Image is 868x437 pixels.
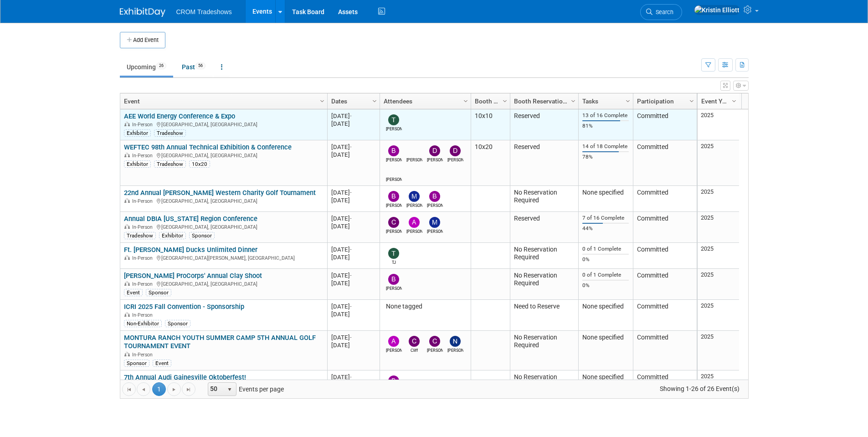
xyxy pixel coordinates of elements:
img: Tod Green [388,114,399,125]
div: Exhibitor [159,244,186,252]
td: Need to Reserve [510,312,578,343]
div: [DATE] [331,235,375,242]
span: - [350,284,352,291]
div: [GEOGRAPHIC_DATA][PERSON_NAME], [GEOGRAPHIC_DATA] [124,267,323,274]
span: Column Settings [730,98,738,105]
img: ExhibitDay [120,8,165,17]
span: select [226,386,233,393]
td: Committed [633,140,697,198]
div: Tod Green [386,125,402,132]
div: [DATE] [331,354,375,361]
div: TJ Williams [386,271,402,278]
td: Committed [633,224,697,255]
a: Attendees [384,93,465,109]
img: Alan Raymond [409,145,420,156]
a: ICRI 2025 Fall Convention - Sponsorship [124,315,244,323]
div: 14 of 18 Complete [582,143,629,150]
td: 2025 [698,243,739,269]
div: [DATE] [331,346,375,354]
div: [DATE] [331,209,375,216]
div: [DATE] [331,112,375,120]
span: In-Person [132,365,155,370]
span: - [350,113,352,119]
a: Booth Reservation Status [514,93,572,109]
div: [DATE] [331,323,375,330]
td: Reserved [510,224,578,255]
span: - [350,258,352,265]
div: Myers Carpenter [406,214,422,221]
td: 2025 [698,140,739,186]
div: 78% [582,154,629,160]
a: [PERSON_NAME] ProCorps' Annual Clay Shoot [124,284,262,292]
a: Booth Size [475,93,504,109]
td: 2025 [698,109,739,140]
div: [DATE] [331,151,375,159]
div: Sponsor [165,332,190,339]
td: 2025 [698,212,739,243]
img: TJ Williams [388,260,399,271]
a: Column Settings [317,93,327,107]
span: In-Person [132,122,155,128]
a: WEFTEC 98th Annual Technical Exhibition & Conference [124,143,292,151]
div: [DATE] [331,292,375,299]
td: No Reservation Required [510,343,578,383]
div: Tradeshow [124,244,156,252]
a: Column Settings [568,93,578,107]
a: Dates [331,93,374,109]
div: Nick Martin [447,359,463,366]
td: Committed [633,109,697,140]
div: [DATE] [331,201,375,209]
button: Add Event [120,32,165,48]
div: Alexander Ciasca [386,359,402,366]
div: Blake Roberts [427,214,443,221]
img: Daniel Haugland [429,145,440,156]
img: Daniel Austria [450,145,461,156]
div: 0 of 1 Complete [582,284,629,291]
img: Blake Roberts [429,203,440,214]
span: In-Person [132,153,155,159]
a: Ft. [PERSON_NAME] Ducks Unlimited Dinner [124,258,257,266]
div: Sponsor [124,372,149,379]
span: 50 [208,383,224,396]
span: 56 [195,62,205,69]
span: Showing 1-26 of 26 Event(s) [651,382,748,395]
div: Non-Exhibitor [124,332,162,339]
img: Michael Brandao [429,229,440,240]
div: Alan Raymond [406,156,422,163]
div: 0 of 1 Complete [582,258,629,265]
td: 10x10 [471,109,510,140]
td: 2025 [698,269,739,300]
span: Column Settings [501,98,508,105]
div: None specified [582,315,629,323]
span: In-Person [132,237,155,243]
td: No Reservation Required [510,255,578,281]
a: Search [640,4,682,20]
div: 13 of 16 Complete [582,112,629,119]
img: Alexander Ciasca [388,348,399,359]
span: Column Settings [688,98,695,105]
div: [GEOGRAPHIC_DATA], [GEOGRAPHIC_DATA] [124,236,323,243]
a: 22nd Annual [PERSON_NAME] Western Charity Golf Tournament [124,201,316,209]
a: Participation [637,93,691,109]
td: 2025 [698,331,739,370]
div: None specified [582,346,629,354]
div: Sponsor [189,244,215,252]
a: Go to the previous page [137,382,150,396]
a: Go to the next page [167,382,181,396]
div: Sponsor [146,301,171,308]
td: Committed [633,255,697,281]
td: Reserved [510,140,578,198]
img: In-Person Event [124,294,130,298]
img: Cliff Dykes [409,348,420,359]
img: In-Person Event [124,325,130,329]
img: Cameron Kenyon [429,348,440,359]
div: Cameron Kenyon [427,359,443,366]
div: [DATE] [331,120,375,128]
a: Column Settings [500,93,510,107]
div: [DATE] [331,143,375,151]
div: 44% [582,237,629,244]
span: - [350,346,352,353]
a: Upcoming26 [120,58,173,76]
td: No Reservation Required [510,198,578,224]
div: 10x20 [189,160,210,168]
